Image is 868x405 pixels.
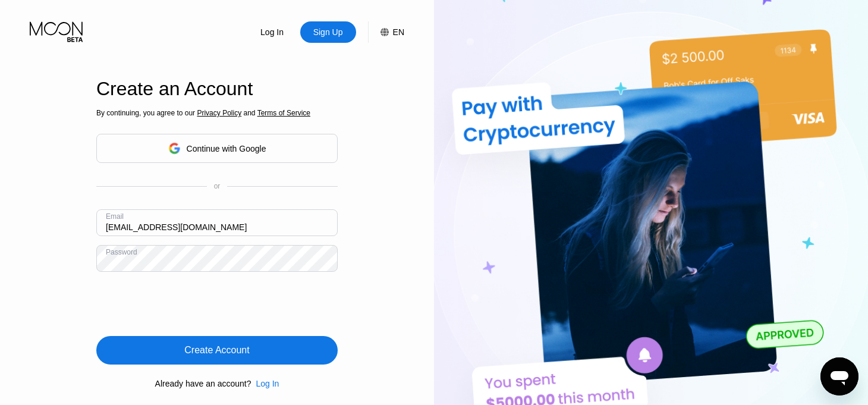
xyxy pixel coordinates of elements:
[96,78,338,100] div: Create an Account
[368,21,404,43] div: EN
[393,27,404,37] div: EN
[96,134,338,163] div: Continue with Google
[214,182,221,190] div: or
[312,26,344,38] div: Sign Up
[184,344,249,356] div: Create Account
[96,109,338,117] div: By continuing, you agree to our
[241,109,257,117] span: and
[106,248,137,256] div: Password
[251,379,279,388] div: Log In
[820,357,858,395] iframe: Button to launch messaging window
[96,336,338,365] div: Create Account
[256,379,279,388] div: Log In
[187,144,266,153] div: Continue with Google
[257,109,310,117] span: Terms of Service
[155,379,251,388] div: Already have an account?
[197,109,241,117] span: Privacy Policy
[259,26,285,38] div: Log In
[96,281,277,327] iframe: reCAPTCHA
[106,212,124,221] div: Email
[244,21,300,43] div: Log In
[300,21,356,43] div: Sign Up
